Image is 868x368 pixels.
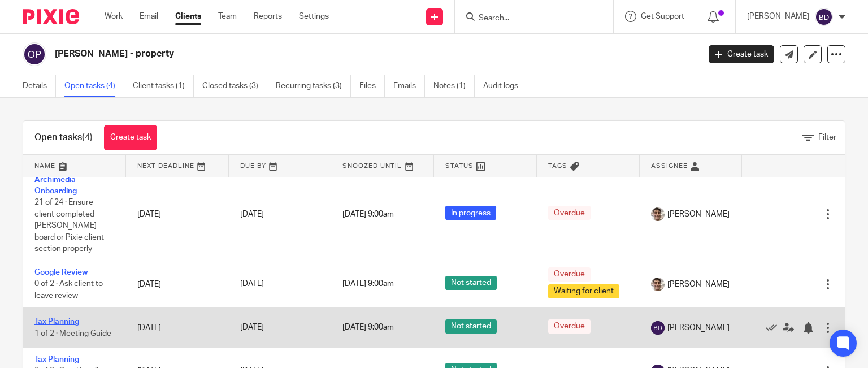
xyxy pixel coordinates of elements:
a: Notes (1) [433,75,475,97]
a: Recurring tasks (3) [276,75,351,97]
a: Tax Planning [34,356,79,363]
span: Status [445,163,474,169]
span: [PERSON_NAME] [667,209,730,220]
a: Google Review [34,269,88,276]
span: 21 of 24 · Ensure client completed [PERSON_NAME] board or Pixie client section properly [34,198,104,253]
span: [DATE] [240,280,264,288]
img: svg%3E [815,8,833,26]
span: Tags [548,163,567,169]
a: Create task [104,125,157,150]
a: Audit logs [483,75,527,97]
span: [DATE] 9:00am [342,210,394,218]
img: Pixie [23,9,79,24]
a: Details [23,75,56,97]
span: Not started [445,319,497,334]
a: Email [140,11,158,22]
span: Waiting for client [548,284,619,298]
a: Files [359,75,385,97]
span: In progress [445,206,496,220]
img: PXL_20240409_141816916.jpg [651,207,665,221]
span: [DATE] [240,324,264,332]
td: [DATE] [126,168,229,261]
a: Tax Planning [34,318,79,326]
img: PXL_20240409_141816916.jpg [651,278,665,291]
span: Overdue [548,319,591,334]
span: Overdue [548,206,591,220]
a: Emails [393,75,425,97]
img: svg%3E [23,42,46,66]
a: Archimedia Onboarding [34,176,77,195]
span: Overdue [548,267,591,282]
span: 0 of 2 · Ask client to leave review [34,280,103,300]
span: Snoozed Until [342,163,402,169]
td: [DATE] [126,308,229,348]
span: [DATE] 9:00am [342,324,394,332]
span: Filter [818,133,836,141]
a: Reports [254,11,282,22]
span: 1 of 2 · Meeting Guide [34,330,111,337]
span: Not started [445,276,497,290]
span: [DATE] [240,210,264,218]
h1: Open tasks [34,132,93,144]
a: Create task [709,45,774,63]
a: Closed tasks (3) [202,75,267,97]
a: Team [218,11,237,22]
span: (4) [82,133,93,142]
span: [DATE] 9:00am [342,280,394,288]
img: svg%3E [651,321,665,335]
span: Get Support [641,12,684,20]
p: [PERSON_NAME] [747,11,809,22]
h2: [PERSON_NAME] - property [55,48,565,60]
span: [PERSON_NAME] [667,322,730,334]
span: [PERSON_NAME] [667,279,730,290]
input: Search [478,14,579,24]
a: Clients [175,11,201,22]
a: Mark as done [766,322,783,333]
a: Work [105,11,123,22]
a: Settings [299,11,329,22]
a: Client tasks (1) [133,75,194,97]
td: [DATE] [126,261,229,308]
a: Open tasks (4) [64,75,124,97]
